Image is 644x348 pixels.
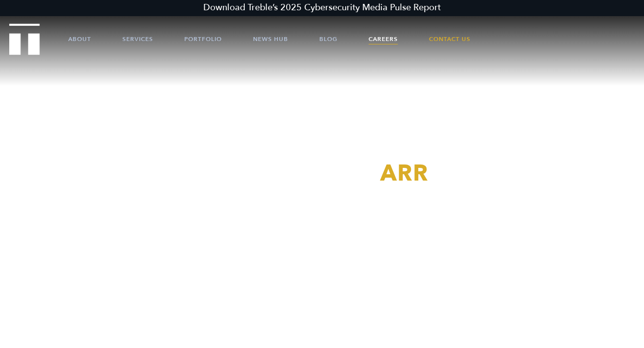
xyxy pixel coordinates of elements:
[68,24,91,54] a: About
[9,23,40,55] img: Treble logo
[253,24,288,54] a: News Hub
[369,24,398,54] a: Careers
[122,24,153,54] a: Services
[184,24,222,54] a: Portfolio
[319,24,337,54] a: Blog
[429,24,470,54] a: Contact Us
[380,158,429,189] span: ARR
